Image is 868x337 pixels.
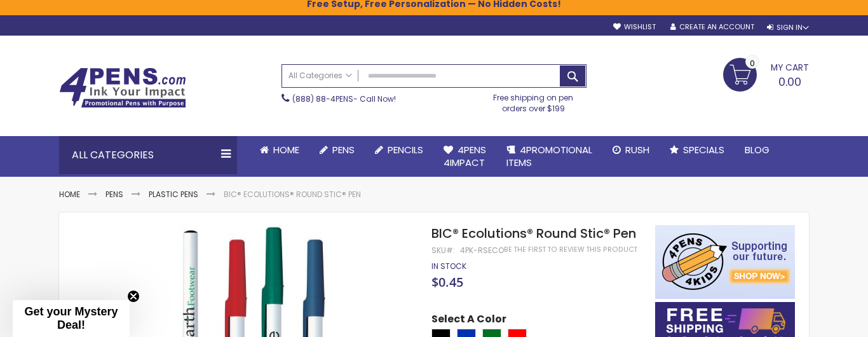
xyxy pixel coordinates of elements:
a: Create an Account [670,22,754,32]
span: 4PROMOTIONAL ITEMS [506,143,592,169]
span: Blog [745,143,770,156]
span: 0 [750,57,755,69]
span: All Categories [288,71,352,81]
a: Home [250,136,309,164]
div: All Categories [59,136,237,174]
a: (888) 88-4PENS [292,93,353,104]
div: Get your Mystery Deal!Close teaser [13,300,130,337]
li: BIC® Ecolutions® Round Stic® Pen [224,189,361,200]
span: $0.45 [431,273,463,291]
div: Free shipping on pen orders over $199 [480,88,587,113]
a: Rush [602,136,660,164]
a: Pens [309,136,365,164]
a: Be the first to review this product [504,245,637,254]
span: Pens [332,143,355,156]
a: Blog [735,136,780,164]
a: Plastic Pens [149,189,198,200]
strong: SKU [431,245,455,256]
div: Sign In [767,23,809,32]
a: 0.00 0 [723,58,809,90]
span: Select A Color [431,312,506,329]
span: Specials [683,143,724,156]
span: BIC® Ecolutions® Round Stic® Pen [431,224,636,242]
span: Pencils [388,143,423,156]
span: Home [273,143,299,156]
button: Close teaser [127,290,140,303]
div: Availability [431,261,466,272]
a: All Categories [282,65,358,86]
span: - Call Now! [292,93,396,104]
span: Rush [625,143,649,156]
span: Get your Mystery Deal! [24,305,118,331]
a: Pens [105,189,123,200]
div: 4PK-RSECO [460,245,504,256]
img: 4Pens Custom Pens and Promotional Products [59,67,186,108]
a: 4PROMOTIONALITEMS [496,136,602,177]
img: 4pens 4 kids [655,225,795,299]
a: Specials [660,136,735,164]
span: 0.00 [778,74,801,90]
span: 4Pens 4impact [444,143,486,169]
a: Pencils [365,136,433,164]
a: 4Pens4impact [433,136,496,177]
a: Home [59,189,80,200]
span: In stock [431,261,466,272]
a: Wishlist [613,22,656,32]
